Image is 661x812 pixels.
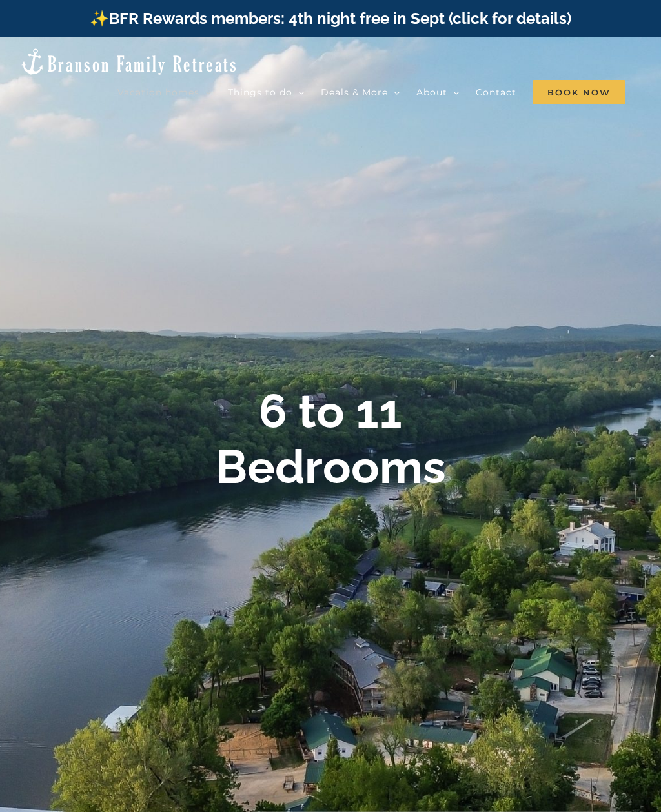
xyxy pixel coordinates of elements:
[216,384,446,494] b: 6 to 11 Bedrooms
[476,88,516,97] span: Contact
[90,9,571,28] a: ✨BFR Rewards members: 4th night free in Sept (click for details)
[476,79,516,105] a: Contact
[416,79,460,105] a: About
[533,80,625,104] span: Book Now
[117,79,642,105] nav: Main Menu
[228,79,305,105] a: Things to do
[19,47,238,76] img: Branson Family Retreats Logo
[416,88,447,97] span: About
[321,79,400,105] a: Deals & More
[228,88,292,97] span: Things to do
[321,88,388,97] span: Deals & More
[117,88,199,97] span: Vacation homes
[533,79,625,105] a: Book Now
[117,79,212,105] a: Vacation homes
